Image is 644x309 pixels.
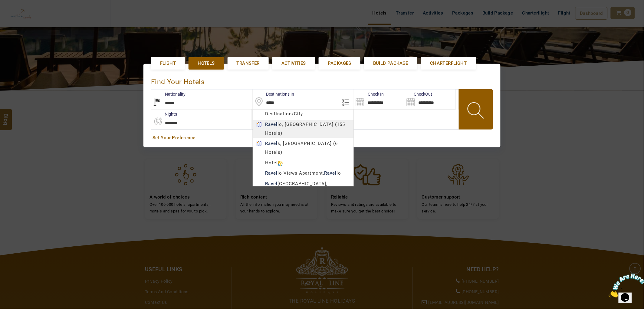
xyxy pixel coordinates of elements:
div: lo Views Apartment, lo [253,169,353,178]
label: Nationality [151,91,186,97]
span: Flight [160,60,176,67]
div: lo, [GEOGRAPHIC_DATA] (155 Hotels) [253,120,353,138]
a: Activities [272,57,315,70]
span: Packages [328,60,351,67]
b: Ravel [265,141,278,146]
a: Set Your Preference [153,135,491,141]
b: Ravel [265,181,278,186]
label: Destinations In [253,91,294,97]
b: Ravel [324,170,337,176]
div: s, [GEOGRAPHIC_DATA] (6 Hotels) [253,139,353,157]
span: Charterflight [430,60,467,67]
span: Activities [281,60,306,67]
a: Transfer [228,57,269,70]
b: Ravel [265,122,278,127]
span: 1 [2,2,5,8]
input: Search [354,90,405,109]
a: Hotels [189,57,224,70]
label: CheckOut [405,91,432,97]
span: Hotels [198,60,215,67]
a: Charterflight [421,57,476,70]
span: Build Package [373,60,408,67]
iframe: chat widget [606,271,644,300]
div: [GEOGRAPHIC_DATA], [GEOGRAPHIC_DATA] [253,179,353,197]
a: Packages [319,57,360,70]
label: Check In [354,91,384,97]
b: Ravel [265,170,278,176]
div: Find Your Hotels [151,71,493,89]
a: Build Package [364,57,417,70]
input: Search [405,90,455,109]
span: Transfer [237,60,260,67]
a: Flight [151,57,185,70]
label: Rooms [251,111,278,117]
label: nights [151,111,177,117]
div: Destination/City [253,110,353,118]
div: Hotel [253,159,353,167]
img: Chat attention grabber [2,2,40,26]
img: hotelicon.PNG [278,161,283,166]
